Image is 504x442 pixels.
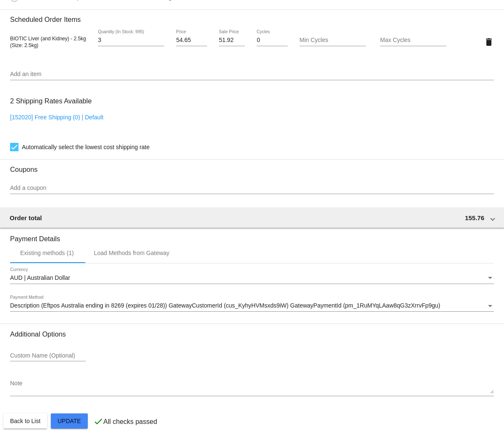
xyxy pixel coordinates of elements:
input: Price [176,37,207,44]
h3: Coupons [10,159,494,174]
input: Add an item [10,71,494,78]
input: Min Cycles [299,37,366,44]
span: AUD | Australian Dollar [10,274,70,281]
mat-select: Currency [10,275,494,282]
div: Load Methods from Gateway [94,250,170,256]
mat-icon: delete [484,37,494,47]
button: Back to List [3,413,47,429]
input: Max Cycles [380,37,446,44]
h3: Additional Options [10,330,494,338]
span: Automatically select the lowest cost shipping rate [22,142,150,152]
span: Back to List [10,418,40,424]
h3: 2 Shipping Rates Available [10,92,92,110]
input: Custom Name (Optional) [10,353,86,359]
mat-select: Payment Method [10,303,494,309]
span: BIOTIC Liver (and Kidney) - 2.5kg (Size: 2.5kg) [10,36,86,48]
span: Update [58,418,81,424]
input: Add a coupon [10,185,494,192]
input: Quantity (In Stock: 995) [98,37,164,44]
input: Sale Price [219,37,245,44]
span: Order total [10,214,42,221]
span: 155.76 [465,214,484,221]
button: Update [51,413,88,429]
mat-icon: check [93,416,103,426]
span: Description (Eftpos Australia ending in 8269 (expires 01/28)) GatewayCustomerId (cus_KyhyHVMsxds9... [10,302,440,309]
input: Cycles [257,37,287,44]
div: Existing methods (1) [20,250,74,256]
p: All checks passed [103,418,157,426]
h3: Scheduled Order Items [10,9,494,24]
h3: Payment Details [10,229,494,243]
a: [152020] Free Shipping (0) | Default [10,114,103,121]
